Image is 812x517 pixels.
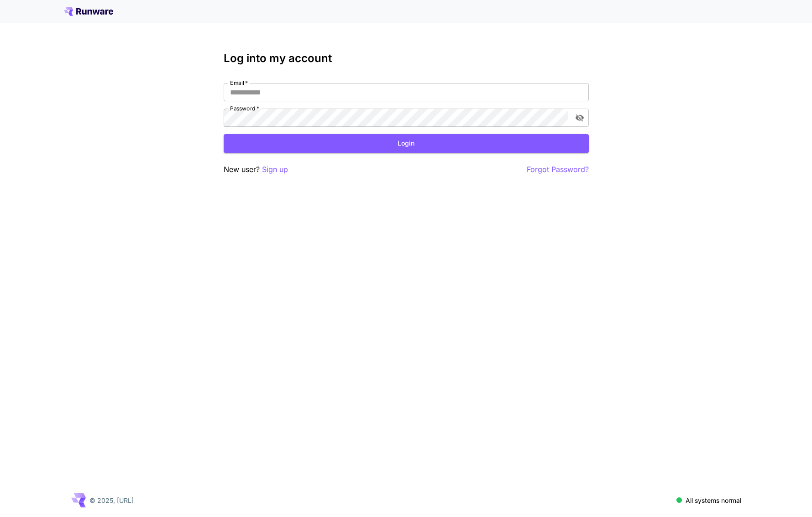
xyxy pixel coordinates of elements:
h3: Log into my account [224,52,589,65]
p: All systems normal [686,496,741,505]
button: Sign up [262,164,288,175]
p: © 2025, [URL] [89,496,134,505]
p: New user? [224,164,288,175]
button: toggle password visibility [571,110,588,126]
button: Login [224,134,589,153]
label: Password [230,104,259,112]
button: Forgot Password? [527,164,589,175]
label: Email [230,79,248,87]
